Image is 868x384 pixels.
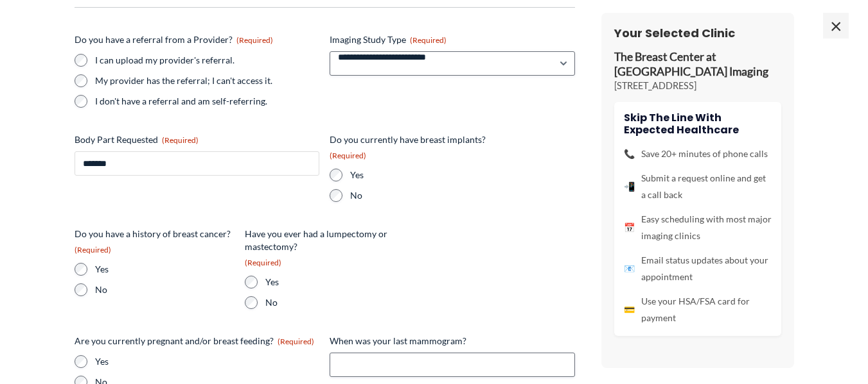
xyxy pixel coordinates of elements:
[245,258,281,267] span: (Required)
[624,112,772,136] h4: Skip the line with Expected Healthcare
[330,33,575,46] label: Imaging Study Type
[75,335,314,347] legend: Are you currently pregnant and/or breast feeding?
[330,133,490,161] legend: Do you currently have breast implants?
[614,79,781,92] p: [STREET_ADDRESS]
[624,301,635,318] span: 💳
[624,293,772,326] li: Use your HSA/FSA card for payment
[265,296,405,309] label: No
[75,33,273,46] legend: Do you have a referral from a Provider?
[95,54,320,67] label: I can upload my provider's referral.
[614,50,781,79] p: The Breast Center at [GEOGRAPHIC_DATA] Imaging
[75,133,320,146] label: Body Part Requested
[245,228,405,268] legend: Have you ever had a lumpectomy or mastectomy?
[330,335,575,347] label: When was your last mammogram?
[624,260,635,277] span: 📧
[95,283,235,296] label: No
[350,189,490,202] label: No
[95,263,235,276] label: Yes
[278,337,314,346] span: (Required)
[236,35,273,45] span: (Required)
[265,276,405,288] label: Yes
[75,228,235,255] legend: Do you have a history of breast cancer?
[614,26,781,40] h3: Your Selected Clinic
[624,146,635,162] span: 📞
[624,146,772,162] li: Save 20+ minutes of phone calls
[624,211,772,244] li: Easy scheduling with most major imaging clinics
[823,13,849,38] span: ×
[624,170,772,203] li: Submit a request online and get a call back
[624,219,635,236] span: 📅
[350,169,490,181] label: Yes
[162,135,199,145] span: (Required)
[95,74,320,87] label: My provider has the referral; I can't access it.
[75,245,111,255] span: (Required)
[95,95,320,108] label: I don't have a referral and am self-referring.
[95,355,320,368] label: Yes
[624,252,772,285] li: Email status updates about your appointment
[410,35,447,45] span: (Required)
[624,178,635,195] span: 📲
[330,151,366,160] span: (Required)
